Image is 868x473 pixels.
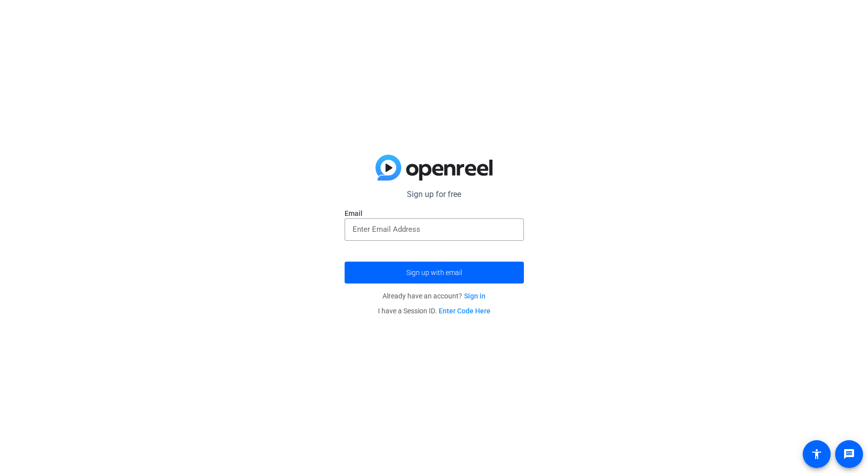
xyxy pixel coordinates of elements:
a: Sign in [464,292,486,300]
input: Enter Email Address [353,223,516,235]
span: I have a Session ID. [378,307,491,315]
button: Sign up with email [345,262,524,284]
label: Email [345,208,524,218]
p: Sign up for free [345,189,524,200]
img: blue-gradient.svg [375,155,493,181]
a: Enter Code Here [439,307,491,315]
mat-icon: accessibility [811,448,823,460]
span: Already have an account? [382,292,486,300]
mat-icon: message [843,448,855,460]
